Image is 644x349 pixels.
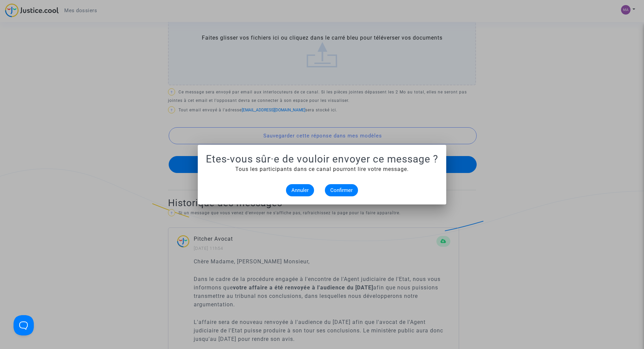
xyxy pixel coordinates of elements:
span: Confirmer [330,187,353,193]
button: Confirmer [325,184,358,196]
span: Tous les participants dans ce canal pourront lire votre message. [235,166,409,172]
h1: Etes-vous sûr·e de vouloir envoyer ce message ? [206,153,438,165]
iframe: Help Scout Beacon - Open [14,315,34,335]
button: Annuler [286,184,314,196]
span: Annuler [291,187,309,193]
